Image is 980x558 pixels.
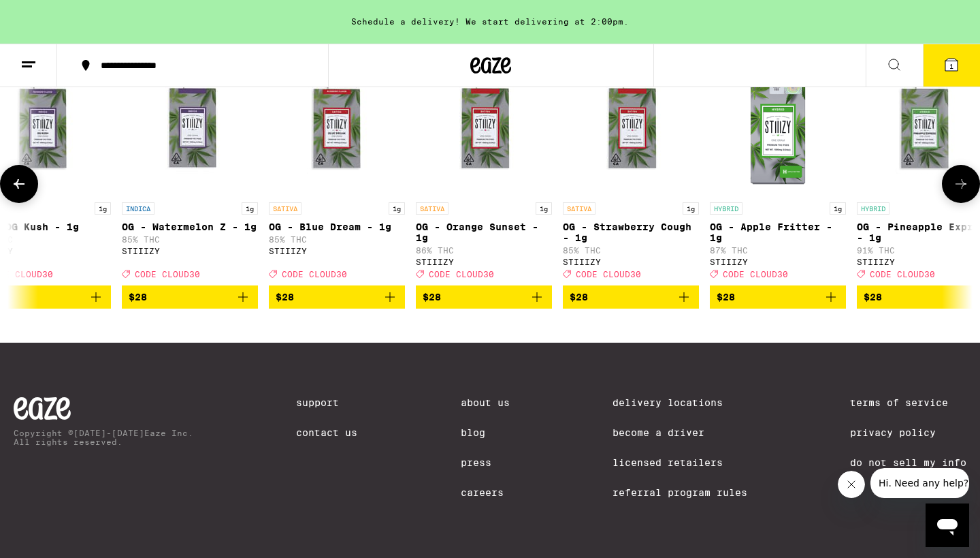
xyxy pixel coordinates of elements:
img: STIIIZY - OG - Strawberry Cough - 1g [563,59,699,196]
a: Delivery Locations [612,397,747,408]
p: SATIVA [416,202,448,215]
button: Add to bag [416,285,552,309]
p: OG - Orange Sunset - 1g [416,221,552,243]
a: Licensed Retailers [612,457,747,468]
span: CODE CLOUD30 [135,270,200,279]
span: $28 [864,292,882,303]
img: STIIIZY - OG - Blue Dream - 1g [269,59,405,196]
span: $28 [570,292,588,303]
p: 1g [242,202,258,215]
p: OG - Watermelon Z - 1g [122,221,258,232]
button: Add to bag [122,285,258,309]
div: STIIIZY [122,247,258,255]
p: 1g [536,202,552,215]
a: Open page for OG - Watermelon Z - 1g from STIIIZY [122,59,258,285]
a: Open page for OG - Strawberry Cough - 1g from STIIIZY [563,59,699,285]
a: About Us [461,397,510,408]
p: HYBRID [710,202,742,215]
span: $28 [717,292,735,303]
span: $28 [276,292,294,303]
p: 86% THC [416,246,552,255]
p: HYBRID [857,202,889,215]
a: Terms of Service [850,397,966,408]
a: Do Not Sell My Info [850,457,966,468]
button: 1 [923,44,980,87]
iframe: Message from company [870,468,969,498]
button: Add to bag [563,285,699,309]
span: CODE CLOUD30 [429,270,494,279]
p: 1g [389,202,405,215]
p: 85% THC [563,246,699,255]
a: Open page for OG - Blue Dream - 1g from STIIIZY [269,59,405,285]
a: Referral Program Rules [612,487,747,498]
img: STIIIZY - OG - Apple Fritter - 1g [710,59,846,196]
p: 87% THC [710,246,846,255]
button: Add to bag [269,285,405,309]
span: $28 [129,292,147,303]
button: Add to bag [710,285,846,309]
span: CODE CLOUD30 [282,270,347,279]
p: Copyright © [DATE]-[DATE] Eaze Inc. All rights reserved. [14,429,193,446]
p: OG - Blue Dream - 1g [269,221,405,232]
p: OG - Strawberry Cough - 1g [563,221,699,243]
a: Open page for OG - Apple Fritter - 1g from STIIIZY [710,59,846,285]
p: SATIVA [563,202,595,215]
iframe: Close message [838,471,865,498]
p: 1g [95,202,111,215]
a: Careers [461,487,510,498]
span: CODE CLOUD30 [870,270,935,279]
div: STIIIZY [269,247,405,255]
div: STIIIZY [710,258,846,266]
a: Become a Driver [612,427,747,438]
p: 85% THC [269,235,405,244]
a: Support [296,397,357,408]
span: CODE CLOUD30 [576,270,641,279]
p: OG - Apple Fritter - 1g [710,221,846,243]
span: CODE CLOUD30 [723,270,788,279]
span: 1 [949,62,953,70]
a: Press [461,457,510,468]
iframe: Button to launch messaging window [926,503,969,547]
img: STIIIZY - OG - Watermelon Z - 1g [122,59,258,196]
p: SATIVA [269,202,301,215]
p: INDICA [122,202,154,215]
span: $28 [423,292,441,303]
a: Privacy Policy [850,427,966,438]
img: STIIIZY - OG - Orange Sunset - 1g [416,59,552,196]
a: Blog [461,427,510,438]
a: Open page for OG - Orange Sunset - 1g from STIIIZY [416,59,552,285]
p: 1g [683,202,699,215]
div: STIIIZY [416,258,552,266]
div: STIIIZY [563,258,699,266]
p: 1g [830,202,846,215]
a: Contact Us [296,427,357,438]
p: 85% THC [122,235,258,244]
